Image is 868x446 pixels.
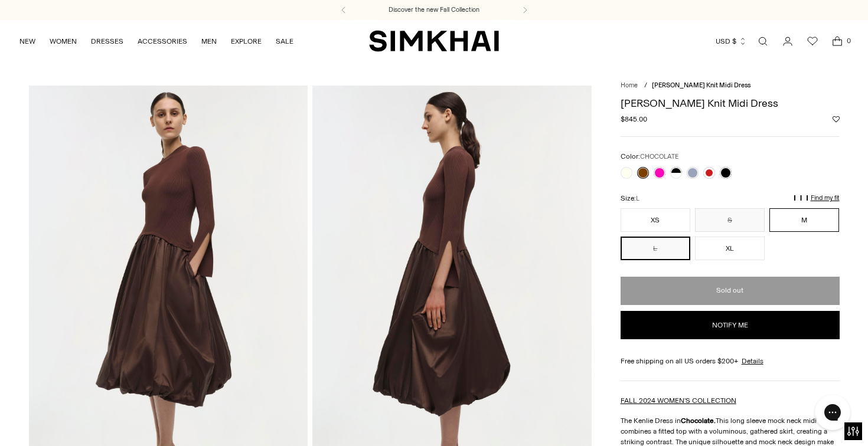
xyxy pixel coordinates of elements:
a: DRESSES [91,28,123,54]
a: Open cart modal [825,29,849,53]
a: ACCESSORIES [138,28,187,54]
a: Details [742,356,763,366]
strong: Chocolate. [681,417,716,425]
button: Add to Wishlist [833,116,840,123]
nav: breadcrumbs [621,81,840,91]
a: SIMKHAI [369,29,499,53]
button: S [695,208,765,232]
label: Color: [621,151,678,162]
span: 0 [843,35,854,46]
span: CHOCOLATE [640,153,678,160]
button: Notify me [621,311,840,339]
a: FALL 2024 WOMEN'S COLLECTION [621,396,736,405]
button: L [621,237,690,260]
button: XL [695,237,765,260]
a: Wishlist [801,29,824,53]
h1: [PERSON_NAME] Knit Midi Dress [621,98,840,109]
button: M [769,208,839,232]
a: WOMEN [50,28,77,54]
a: MEN [201,28,217,54]
button: USD $ [716,28,747,54]
a: SALE [276,28,293,54]
a: NEW [19,28,35,54]
a: Go to the account page [776,29,800,53]
label: Size: [621,193,639,204]
button: XS [621,208,690,232]
span: $845.00 [621,114,647,124]
a: Open search modal [751,29,775,53]
div: Free shipping on all US orders $200+ [621,356,840,366]
a: Home [621,81,638,89]
span: [PERSON_NAME] Knit Midi Dress [652,81,750,89]
iframe: Gorgias live chat messenger [809,391,856,434]
span: L [636,195,639,202]
a: EXPLORE [231,28,262,54]
div: / [644,81,647,91]
a: Discover the new Fall Collection [389,5,479,15]
iframe: Sign Up via Text for Offers [9,401,119,437]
